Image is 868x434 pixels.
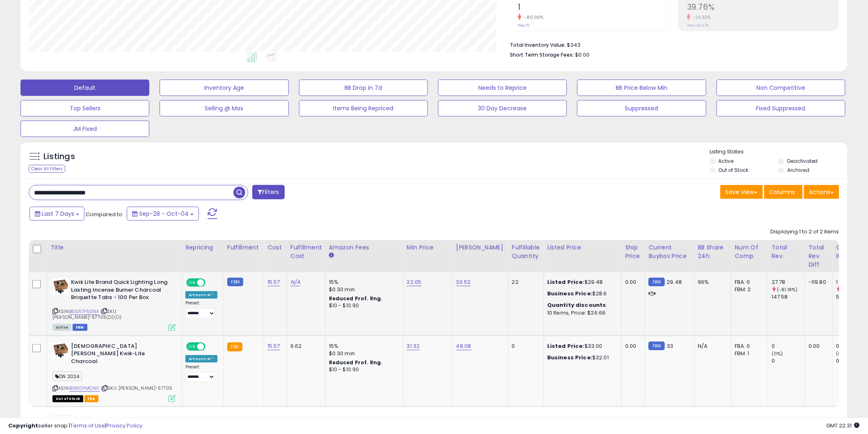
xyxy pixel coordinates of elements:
[70,422,105,429] a: Terms of Use
[42,210,74,218] span: Last 7 Days
[71,279,171,304] b: Kwik Lite Brand Quick Lighting Long Lasting Incense Burner Charcoal Briquette Tabs - 100 Per Box
[809,279,826,286] div: -119.80
[290,343,319,350] div: 6.62
[187,279,197,286] span: ON
[204,343,217,350] span: OFF
[53,343,176,401] div: ASIN:
[456,243,505,252] div: [PERSON_NAME]
[521,14,544,21] small: -80.00%
[267,342,280,350] a: 15.57
[547,243,618,252] div: Listed Price
[698,243,728,260] div: BB Share 24h.
[512,343,537,350] div: 0
[518,2,669,14] h2: 1
[53,343,69,359] img: 51xiHb9a2CL._SL40_.jpg
[53,279,69,295] img: 5142j5mVgfL._SL40_.jpg
[438,80,567,96] button: Needs to Reprice
[456,342,471,350] a: 48.08
[8,422,142,430] div: seller snap | |
[329,243,400,252] div: Amazon Fees
[30,207,85,221] button: Last 7 Days
[267,278,280,286] a: 15.57
[329,279,397,286] div: 15%
[667,278,682,286] span: 29.48
[53,324,71,331] span: All listings currently available for purchase on Amazon
[510,39,833,49] li: $343
[329,286,397,293] div: $0.30 min
[290,278,300,286] a: N/A
[547,354,615,361] div: $32.01
[329,295,383,302] b: Reduced Prof. Rng.
[185,364,217,383] div: Preset:
[625,279,639,286] div: 0.00
[252,185,284,199] button: Filters
[53,308,121,320] span: | SKU: [PERSON_NAME]-57705(D)(D)
[577,80,706,96] button: BB Price Below Min
[329,366,397,373] div: $10 - $10.90
[735,286,762,293] div: FBM: 2
[710,148,847,156] p: Listing States:
[735,279,762,286] div: FBA: 0
[71,343,171,368] b: [DEMOGRAPHIC_DATA][PERSON_NAME] Kwik-Lite Charcoal
[547,354,592,361] b: Business Price:
[575,51,589,59] span: $0.00
[547,302,615,309] div: :
[547,290,615,297] div: $28.6
[625,243,642,260] div: Ship Price
[53,279,176,330] div: ASIN:
[456,278,471,286] a: 30.52
[772,343,805,350] div: 0
[160,80,288,96] button: Inventory Age
[512,279,537,286] div: 22
[227,243,260,252] div: Fulfillment
[29,165,65,173] div: Clear All Filters
[809,243,829,269] div: Total Rev. Diff.
[547,309,615,317] div: 10 Items, Price: $26.66
[772,279,805,286] div: 27.78
[21,121,149,137] button: JM Fixed
[185,243,220,252] div: Repricing
[772,293,805,301] div: 147.58
[8,422,38,429] strong: Copyright
[329,350,397,357] div: $0.30 min
[625,343,639,350] div: 0.00
[547,301,606,309] b: Quantity discounts
[160,100,288,116] button: Selling @ Max
[772,350,783,357] small: (0%)
[267,243,283,252] div: Cost
[547,279,615,286] div: $29.48
[827,422,860,429] span: 2025-10-12 22:31 GMT
[407,243,449,252] div: Min Price
[577,100,706,116] button: Suppressed
[329,252,334,259] small: Amazon Fees.
[687,2,839,14] h2: 39.76%
[691,14,711,21] small: -19.30%
[407,342,420,350] a: 31.32
[649,278,665,286] small: FBM
[510,51,574,58] b: Short Term Storage Fees:
[698,279,725,286] div: 96%
[290,243,322,260] div: Fulfillment Cost
[510,41,566,48] b: Total Inventory Value:
[719,167,749,174] label: Out of Stock
[299,80,428,96] button: BB Drop in 7d
[547,290,592,297] b: Business Price:
[772,357,805,365] div: 0
[329,343,397,350] div: 15%
[667,342,674,350] span: 33
[787,158,818,164] label: Deactivated
[735,343,762,350] div: FBA: 0
[106,422,142,429] a: Privacy Policy
[43,151,75,162] h5: Listings
[717,100,845,116] button: Fixed Suppressed
[735,350,762,357] div: FBM: 1
[547,343,615,350] div: $33.00
[719,158,734,164] label: Active
[407,278,422,286] a: 22.05
[299,100,428,116] button: Items Being Repriced
[698,343,725,350] div: N/A
[804,185,839,199] button: Actions
[21,100,149,116] button: Top Sellers
[777,286,797,293] small: (-81.18%)
[185,355,217,363] div: Amazon AI *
